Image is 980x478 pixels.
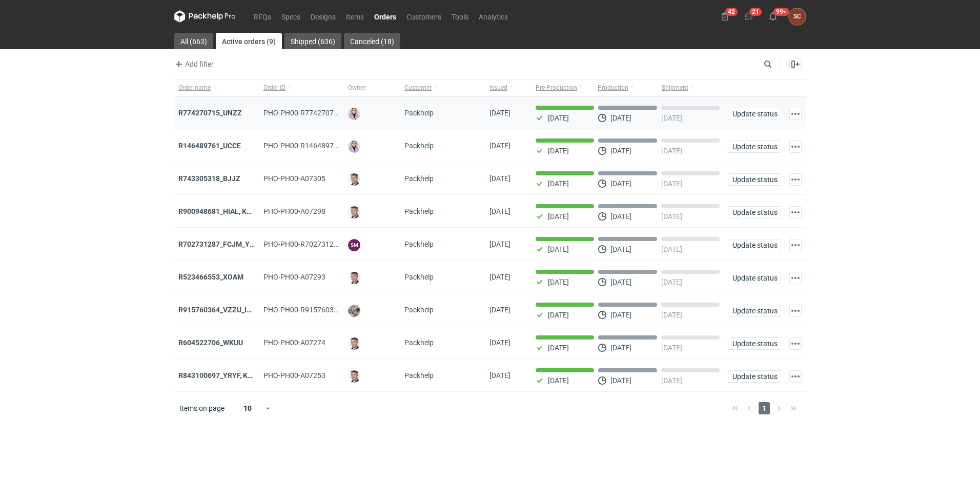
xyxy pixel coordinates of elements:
button: SC [789,8,806,25]
span: 19/09/2025 [489,371,511,380]
a: Specs [276,10,305,23]
a: R702731287_FCJM_YLPU [178,240,263,248]
img: Maciej Sikora [348,206,360,218]
a: Tools [446,10,474,23]
a: Customers [401,10,446,23]
p: [DATE] [610,245,631,253]
button: Update status [728,272,781,284]
a: Active orders (9) [216,33,282,49]
p: [DATE] [610,180,631,188]
p: [DATE] [548,278,569,286]
span: Packhelp [404,174,434,183]
img: Michał Palasek [348,305,360,317]
img: Maciej Sikora [348,272,360,284]
span: Packhelp [404,338,434,347]
span: Update status [732,110,777,117]
span: 1 [759,402,770,414]
span: Update status [732,242,777,249]
p: [DATE] [661,180,682,188]
a: Analytics [474,10,513,23]
span: 29/09/2025 [489,207,511,215]
p: [DATE] [661,376,682,385]
button: Update status [728,108,781,120]
a: R743305318_BJJZ [178,174,240,183]
strong: R523466553_XOAM [178,273,243,281]
button: Actions [789,173,802,186]
span: 25/09/2025 [489,306,511,314]
button: Actions [789,206,802,218]
span: PHO-PH00-R915760364_VZZU_IOFY [263,306,381,314]
p: [DATE] [548,147,569,155]
p: [DATE] [661,147,682,155]
svg: Packhelp Pro [174,10,236,23]
p: [DATE] [661,114,682,122]
button: Update status [728,305,781,317]
img: Maciej Sikora [348,173,360,186]
button: Add filter [172,58,214,70]
p: [DATE] [661,278,682,286]
span: Shipment [662,84,688,92]
a: R900948681_HIAL, KMPI [178,207,259,215]
img: Klaudia Wiśniewska [348,108,360,120]
span: Packhelp [404,240,434,248]
a: Designs [305,10,341,23]
button: Order ID [259,79,344,96]
span: PHO-PH00-R774270715_UNZZ [263,109,363,117]
p: [DATE] [548,376,569,385]
a: Orders [369,10,401,23]
span: Customer [404,84,432,92]
a: R604522706_WKUU [178,338,243,347]
p: [DATE] [661,245,682,253]
button: 42 [717,8,733,25]
span: 07/10/2025 [489,109,511,117]
button: Update status [728,206,781,218]
span: Owner [348,84,365,92]
span: 02/10/2025 [489,142,511,150]
span: Pre-Production [536,84,577,92]
span: PHO-PH00-A07305 [263,174,325,183]
figcaption: SM [348,239,360,251]
button: Update status [728,370,781,383]
span: 26/09/2025 [489,273,511,281]
p: [DATE] [661,212,682,221]
span: Production [598,84,628,92]
span: Update status [732,373,777,380]
p: [DATE] [610,278,631,286]
span: Packhelp [404,207,434,215]
span: Order name [178,84,211,92]
span: PHO-PH00-A07253 [263,371,325,380]
img: Maciej Sikora [348,370,360,383]
span: Update status [732,143,777,150]
a: R915760364_VZZU_IOFY [178,306,260,314]
span: Add filter [173,58,214,70]
span: Update status [732,209,777,216]
button: Update status [728,337,781,350]
p: [DATE] [610,376,631,385]
span: PHO-PH00-A07274 [263,338,325,347]
p: [DATE] [610,344,631,352]
button: Actions [789,239,802,251]
a: RFQs [249,10,276,23]
button: Pre-Production [532,79,596,96]
span: Items on page [179,403,224,413]
span: Packhelp [404,371,434,380]
p: [DATE] [548,212,569,221]
span: Packhelp [404,273,434,281]
button: 99+ [765,8,781,25]
strong: R146489761_UCCE [178,142,241,150]
button: Customer [400,79,485,96]
img: Maciej Sikora [348,337,360,350]
span: 26/09/2025 [489,240,511,248]
a: R774270715_UNZZ [178,109,242,117]
span: Order ID [263,84,285,92]
span: 24/09/2025 [489,338,511,347]
button: Order name [174,79,259,96]
p: [DATE] [661,311,682,319]
div: Sylwia Cichórz [789,8,806,25]
p: [DATE] [610,311,631,319]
